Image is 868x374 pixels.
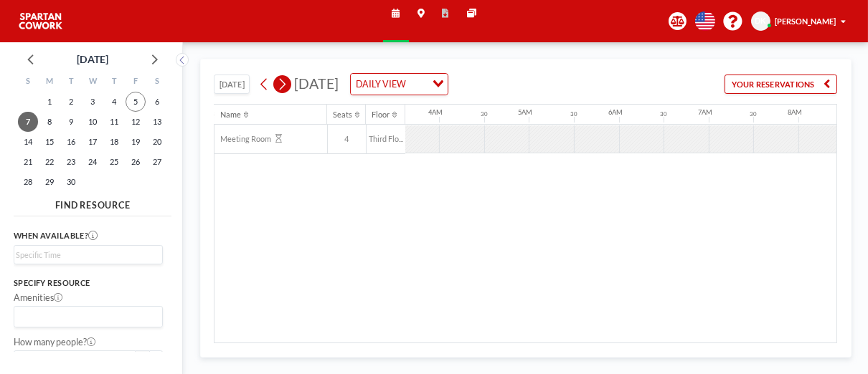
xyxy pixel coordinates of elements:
div: 5AM [518,108,532,117]
span: Friday, September 12, 2025 [126,112,146,132]
span: Wednesday, September 10, 2025 [82,112,103,132]
h4: FIND RESOURCE [14,196,172,211]
span: Saturday, September 27, 2025 [147,152,167,172]
button: - [136,350,149,370]
span: Monday, September 1, 2025 [39,92,60,112]
button: + [149,350,163,370]
button: YOUR RESERVATIONS [725,75,837,95]
span: Friday, September 5, 2025 [126,92,146,112]
input: Search for option [410,77,425,92]
span: Tuesday, September 30, 2025 [61,172,81,192]
span: Saturday, September 20, 2025 [147,132,167,152]
label: How many people? [14,337,96,348]
div: 4AM [428,108,443,117]
div: Seats [333,110,352,120]
span: Third Flo... [367,134,406,144]
span: Sunday, September 21, 2025 [18,152,38,172]
span: Thursday, September 18, 2025 [104,132,124,152]
div: 30 [660,111,667,118]
div: 30 [570,111,577,118]
span: Tuesday, September 23, 2025 [61,152,81,172]
div: [DATE] [77,49,108,69]
div: 8AM [788,108,802,117]
span: DK [755,16,767,26]
span: Tuesday, September 9, 2025 [61,112,81,132]
span: Sunday, September 14, 2025 [18,132,38,152]
span: Monday, September 29, 2025 [39,172,60,192]
div: W [82,73,103,92]
span: [DATE] [294,75,339,92]
span: Monday, September 22, 2025 [39,152,60,172]
div: 7AM [698,108,712,117]
span: Meeting Room [214,134,271,144]
span: Sunday, September 28, 2025 [18,172,38,192]
button: [DATE] [214,75,250,95]
span: Friday, September 26, 2025 [126,152,146,172]
div: 30 [750,111,757,118]
label: Amenities [14,292,63,304]
div: S [17,73,39,92]
div: Search for option [351,74,448,95]
span: Friday, September 19, 2025 [126,132,146,152]
span: Saturday, September 13, 2025 [147,112,167,132]
span: Monday, September 15, 2025 [39,132,60,152]
span: [PERSON_NAME] [775,16,836,26]
div: F [125,73,146,92]
div: 30 [481,111,488,118]
input: Search for option [16,249,154,261]
h3: Specify resource [14,278,163,288]
span: Thursday, September 4, 2025 [104,92,124,112]
span: Wednesday, September 17, 2025 [82,132,103,152]
img: organization-logo [18,10,63,32]
div: Search for option [14,307,162,327]
div: Search for option [14,246,162,264]
div: Name [220,110,241,120]
span: Wednesday, September 3, 2025 [82,92,103,112]
span: Wednesday, September 24, 2025 [82,152,103,172]
input: Search for option [16,310,154,325]
div: Floor [372,110,390,120]
span: Sunday, September 7, 2025 [18,112,38,132]
div: M [39,73,60,92]
span: Thursday, September 11, 2025 [104,112,124,132]
span: 4 [328,134,366,144]
span: Monday, September 8, 2025 [39,112,60,132]
span: Saturday, September 6, 2025 [147,92,167,112]
div: S [146,73,168,92]
span: Tuesday, September 2, 2025 [61,92,81,112]
span: Tuesday, September 16, 2025 [61,132,81,152]
span: Thursday, September 25, 2025 [104,152,124,172]
span: DAILY VIEW [354,77,408,92]
div: T [60,73,82,92]
div: 6AM [608,108,623,117]
div: T [103,73,125,92]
